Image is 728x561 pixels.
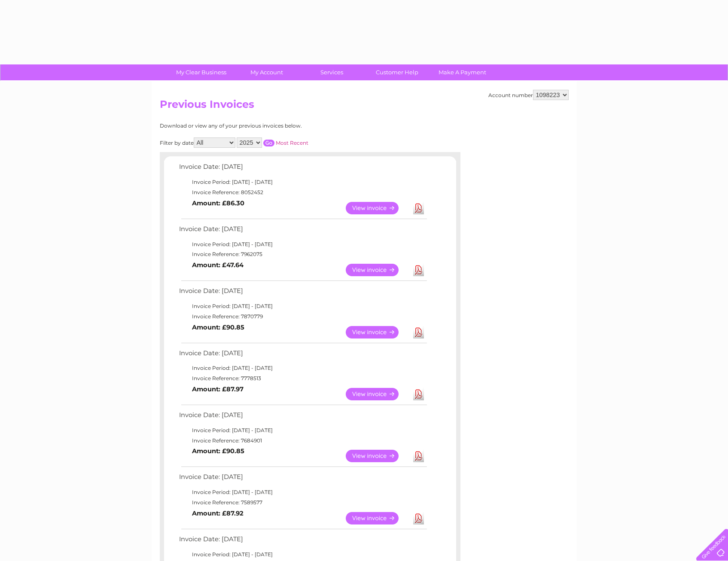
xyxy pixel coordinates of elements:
td: Invoice Period: [DATE] - [DATE] [177,487,428,497]
td: Invoice Date: [DATE] [177,471,428,487]
a: Download [413,202,424,214]
td: Invoice Date: [DATE] [177,285,428,301]
td: Invoice Reference: 7589577 [177,497,428,508]
td: Invoice Reference: 7778513 [177,373,428,384]
td: Invoice Period: [DATE] - [DATE] [177,239,428,250]
a: Customer Help [362,64,433,80]
a: My Clear Business [166,64,237,80]
td: Invoice Reference: 7684901 [177,436,428,446]
a: Most Recent [276,140,308,146]
td: Invoice Reference: 7870779 [177,311,428,322]
a: View [346,388,409,400]
div: Filter by date [160,137,385,148]
h2: Previous Invoices [160,98,569,115]
a: Download [413,450,424,462]
b: Amount: £90.85 [192,323,244,331]
div: Download or view any of your previous invoices below. [160,123,385,129]
td: Invoice Date: [DATE] [177,348,428,363]
a: Download [413,264,424,276]
a: My Account [231,64,302,80]
a: View [346,512,409,524]
td: Invoice Reference: 7962075 [177,249,428,259]
div: Account number [488,90,569,100]
b: Amount: £90.85 [192,447,244,455]
a: View [346,264,409,276]
a: View [346,450,409,462]
td: Invoice Date: [DATE] [177,161,428,177]
td: Invoice Date: [DATE] [177,409,428,425]
td: Invoice Date: [DATE] [177,223,428,239]
a: Make A Payment [427,64,498,80]
a: Services [296,64,367,80]
b: Amount: £86.30 [192,199,244,207]
b: Amount: £47.64 [192,261,244,269]
a: View [346,202,409,214]
td: Invoice Period: [DATE] - [DATE] [177,301,428,311]
td: Invoice Reference: 8052452 [177,187,428,198]
td: Invoice Period: [DATE] - [DATE] [177,363,428,373]
td: Invoice Period: [DATE] - [DATE] [177,549,428,560]
b: Amount: £87.97 [192,385,244,393]
td: Invoice Period: [DATE] - [DATE] [177,177,428,187]
a: Download [413,326,424,338]
td: Invoice Period: [DATE] - [DATE] [177,425,428,436]
td: Invoice Date: [DATE] [177,534,428,549]
a: Download [413,512,424,524]
a: Download [413,388,424,400]
a: View [346,326,409,338]
b: Amount: £87.92 [192,509,244,517]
